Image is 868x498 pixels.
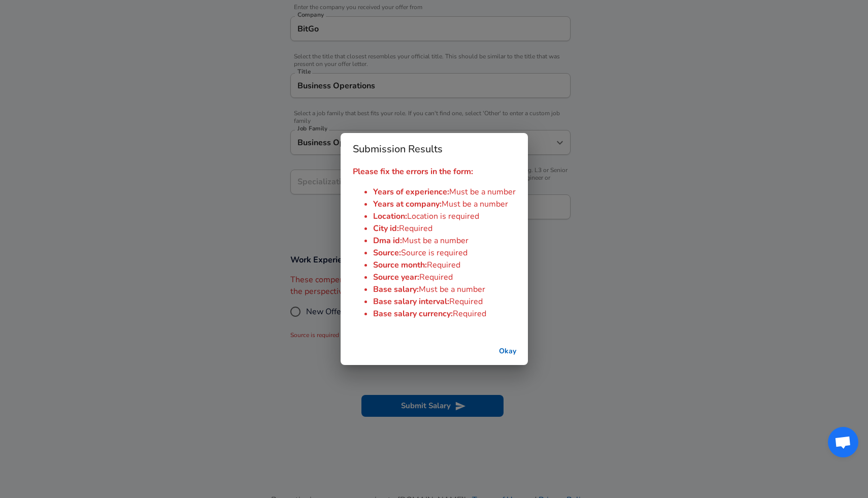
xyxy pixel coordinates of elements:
[449,296,483,307] span: Required
[427,259,460,271] span: Required
[373,272,419,283] span: Source year :
[373,198,442,210] span: Years at company :
[373,284,419,295] span: Base salary :
[828,427,858,457] div: Open chat
[373,308,453,319] span: Base salary currency :
[353,166,473,177] strong: Please fix the errors in the form:
[401,247,468,258] span: Source is required
[453,308,486,319] span: Required
[442,198,508,210] span: Must be a number
[419,272,453,283] span: Required
[491,342,524,361] button: successful-submission-button
[407,211,479,222] span: Location is required
[399,223,432,234] span: Required
[419,284,485,295] span: Must be a number
[402,235,469,246] span: Must be a number
[373,259,427,271] span: Source month :
[373,235,402,246] span: Dma id :
[373,211,407,222] span: Location :
[373,223,399,234] span: City id :
[373,247,401,258] span: Source :
[373,186,449,197] span: Years of experience :
[341,133,528,165] h2: Submission Results
[449,186,516,197] span: Must be a number
[373,296,449,307] span: Base salary interval :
